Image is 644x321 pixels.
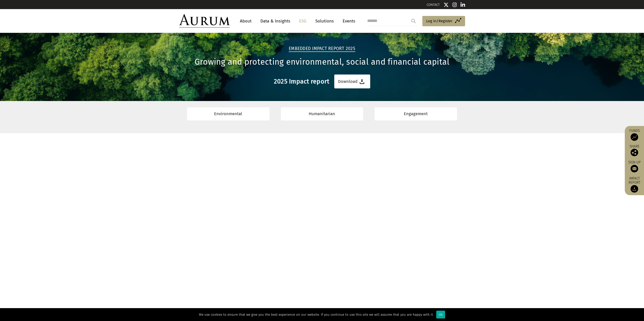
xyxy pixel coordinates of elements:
a: Solutions [313,16,336,26]
img: Sign up to our newsletter [631,165,638,172]
img: Twitter icon [444,2,449,7]
a: Engagement [375,107,457,120]
h3: 2025 Impact report [274,78,329,85]
a: Funds [627,128,641,141]
a: Download [334,75,370,88]
img: Aurum [179,14,230,28]
span: Log in/Register [426,18,452,24]
img: Instagram icon [452,2,457,7]
img: Linkedin icon [461,2,465,7]
a: Log in/Register [422,16,465,27]
h1: Growing and protecting environmental, social and financial capital [179,57,465,67]
a: CONTACT [427,3,440,7]
a: Data & Insights [258,16,293,26]
a: Sign up [627,160,641,172]
a: Events [340,16,355,26]
a: Humanitarian [281,107,363,120]
img: Access Funds [631,133,638,141]
a: About [237,16,254,26]
a: ESG [297,16,309,26]
input: Submit [408,16,419,26]
h2: Embedded Impact report 2025 [289,46,355,52]
a: Environmental [187,107,269,120]
div: Ok [436,311,445,318]
a: Impact report [627,176,641,193]
div: Share [627,144,641,156]
img: Share this post [631,149,638,156]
